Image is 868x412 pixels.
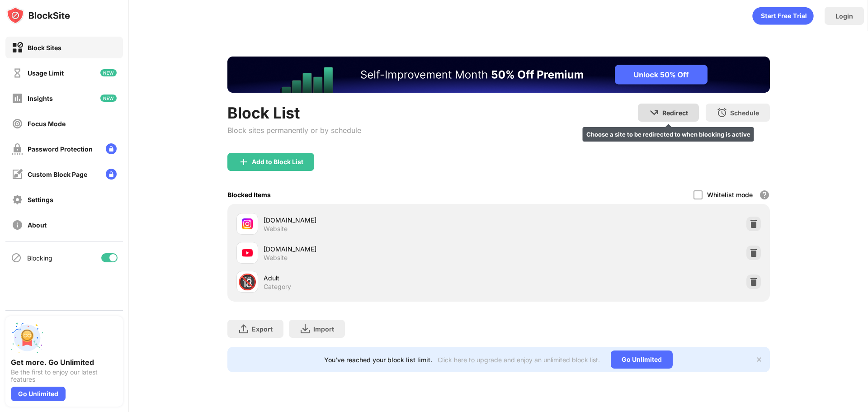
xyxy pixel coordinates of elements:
[264,283,291,291] div: Category
[227,57,770,93] iframe: Banner
[242,247,253,258] img: favicons
[583,127,754,142] div: Choose a site to be redirected to when blocking is active
[611,350,673,369] div: Go Unlimited
[28,221,47,229] div: About
[227,104,361,122] div: Block List
[227,126,361,135] div: Block sites permanently or by schedule
[12,169,23,180] img: customize-block-page-off.svg
[313,325,334,333] div: Import
[755,356,763,363] img: x-button.svg
[252,325,273,333] div: Export
[264,254,288,262] div: Website
[106,169,117,180] img: lock-menu.svg
[100,95,117,102] img: new-icon.svg
[835,12,853,20] div: Login
[12,219,23,231] img: about-off.svg
[28,170,87,178] div: Custom Block Page
[28,44,61,52] div: Block Sites
[662,109,688,117] div: Redirect
[264,273,499,283] div: Adult
[12,143,23,155] img: password-protection-off.svg
[730,109,759,117] div: Schedule
[6,6,70,24] img: logo-blocksite.svg
[11,387,66,401] div: Go Unlimited
[28,145,93,153] div: Password Protection
[27,254,52,262] div: Blocking
[12,67,23,79] img: time-usage-off.svg
[324,356,432,364] div: You’ve reached your block list limit.
[12,118,23,129] img: focus-off.svg
[28,69,64,77] div: Usage Limit
[28,95,53,102] div: Insights
[12,194,23,205] img: settings-off.svg
[28,120,66,128] div: Focus Mode
[252,158,303,166] div: Add to Block List
[11,322,43,354] img: push-unlimited.svg
[264,225,288,233] div: Website
[242,218,253,229] img: favicons
[11,358,118,367] div: Get more. Go Unlimited
[106,143,117,154] img: lock-menu.svg
[11,252,22,263] img: blocking-icon.svg
[707,191,753,199] div: Whitelist mode
[264,215,499,225] div: [DOMAIN_NAME]
[100,69,117,76] img: new-icon.svg
[264,244,499,254] div: [DOMAIN_NAME]
[438,356,600,364] div: Click here to upgrade and enjoy an unlimited block list.
[752,7,814,25] div: animation
[12,93,23,104] img: insights-off.svg
[28,196,53,204] div: Settings
[12,42,23,53] img: block-on.svg
[11,369,118,383] div: Be the first to enjoy our latest features
[227,191,271,199] div: Blocked Items
[238,273,257,291] div: 🔞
